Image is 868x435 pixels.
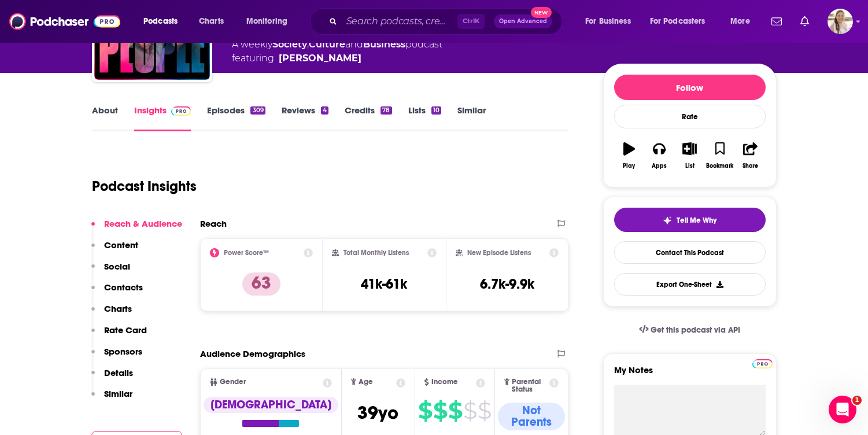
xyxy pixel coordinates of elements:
[796,12,814,31] a: Show notifications dropdown
[342,12,457,31] input: Search podcasts, credits, & more...
[91,367,133,389] button: Details
[307,39,309,50] span: ,
[650,13,706,30] span: For Podcasters
[321,106,328,115] div: 4
[623,163,635,169] div: Play
[204,397,338,413] div: [DEMOGRAPHIC_DATA]
[614,208,766,232] button: tell me why sparkleTell Me Why
[104,346,142,357] p: Sponsors
[91,239,138,261] button: Content
[134,105,191,131] a: InsightsPodchaser Pro
[104,239,138,250] p: Content
[585,13,631,30] span: For Business
[232,38,442,65] div: A weekly podcast
[408,105,441,131] a: Lists10
[191,12,231,31] a: Charts
[104,325,147,336] p: Rate Card
[91,303,132,325] button: Charts
[614,105,766,128] div: Rate
[272,39,307,50] a: Society
[614,135,644,176] button: Play
[433,401,447,420] span: $
[91,261,130,282] button: Social
[614,364,766,385] label: My Notes
[238,12,302,31] button: open menu
[200,218,227,229] h2: Reach
[752,357,773,368] a: Pro website
[730,13,750,30] span: More
[448,401,462,420] span: $
[279,51,361,65] a: Guy Kawasaki
[104,388,132,399] p: Similar
[531,7,552,18] span: New
[457,105,486,131] a: Similar
[104,261,130,272] p: Social
[91,282,143,303] button: Contacts
[242,272,280,296] p: 63
[651,325,740,335] span: Get this podcast via API
[224,249,269,257] h2: Power Score™
[143,13,178,30] span: Podcasts
[614,241,766,264] a: Contact This Podcast
[494,14,552,28] button: Open AdvancedNew
[512,378,548,393] span: Parental Status
[457,14,485,29] span: Ctrl K
[630,316,750,344] a: Get this podcast via API
[642,12,722,31] button: open menu
[828,9,853,34] button: Show profile menu
[104,303,132,314] p: Charts
[652,163,667,169] div: Apps
[9,10,120,32] img: Podchaser - Follow, Share and Rate Podcasts
[478,401,491,420] span: $
[577,12,645,31] button: open menu
[345,105,391,131] a: Credits78
[91,388,132,410] button: Similar
[135,12,193,31] button: open menu
[104,218,182,229] p: Reach & Audience
[663,216,672,225] img: tell me why sparkle
[282,105,328,131] a: Reviews4
[498,403,566,430] div: Not Parents
[91,346,142,367] button: Sponsors
[743,163,758,169] div: Share
[246,13,287,30] span: Monitoring
[171,106,191,116] img: Podchaser Pro
[706,163,733,169] div: Bookmark
[614,273,766,296] button: Export One-Sheet
[735,135,765,176] button: Share
[480,275,534,293] h3: 6.7k-9.9k
[674,135,704,176] button: List
[467,249,531,257] h2: New Episode Listens
[250,106,265,115] div: 309
[199,13,224,30] span: Charts
[705,135,735,176] button: Bookmark
[343,249,409,257] h2: Total Monthly Listens
[91,218,182,239] button: Reach & Audience
[357,401,398,424] span: 39 yo
[207,105,265,131] a: Episodes309
[767,12,786,31] a: Show notifications dropdown
[828,9,853,34] img: User Profile
[828,9,853,34] span: Logged in as acquavie
[104,367,133,378] p: Details
[363,39,405,50] a: Business
[463,401,477,420] span: $
[614,75,766,100] button: Follow
[829,396,856,423] iframe: Intercom live chat
[685,163,695,169] div: List
[722,12,764,31] button: open menu
[359,378,373,386] span: Age
[321,8,573,35] div: Search podcasts, credits, & more...
[220,378,246,386] span: Gender
[345,39,363,50] span: and
[104,282,143,293] p: Contacts
[92,178,197,195] h1: Podcast Insights
[852,396,862,405] span: 1
[232,51,442,65] span: featuring
[418,401,432,420] span: $
[644,135,674,176] button: Apps
[431,106,441,115] div: 10
[200,348,305,359] h2: Audience Demographics
[499,19,547,24] span: Open Advanced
